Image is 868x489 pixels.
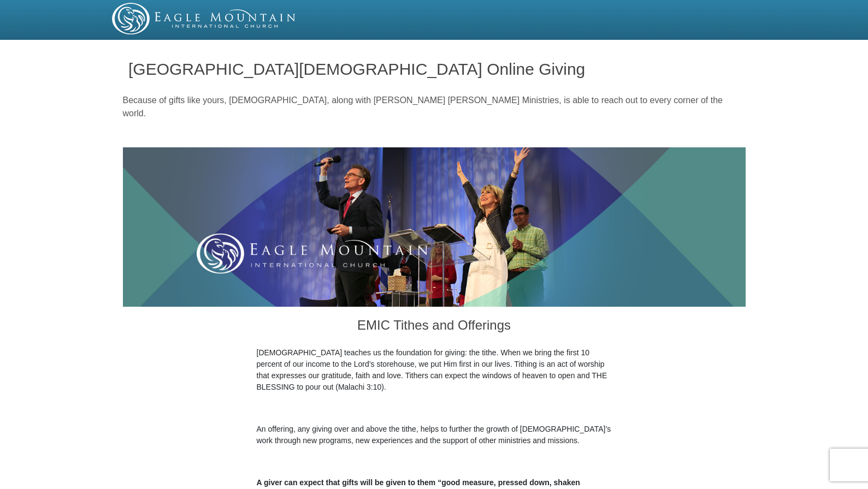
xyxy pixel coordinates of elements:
[257,424,612,446] p: An offering, any giving over and above the tithe, helps to further the growth of [DEMOGRAPHIC_DAT...
[257,307,612,347] h3: EMIC Tithes and Offerings
[112,3,297,34] img: EMIC
[128,60,740,78] h1: [GEOGRAPHIC_DATA][DEMOGRAPHIC_DATA] Online Giving
[257,347,612,393] p: [DEMOGRAPHIC_DATA] teaches us the foundation for giving: the tithe. When we bring the first 10 pe...
[123,94,746,120] p: Because of gifts like yours, [DEMOGRAPHIC_DATA], along with [PERSON_NAME] [PERSON_NAME] Ministrie...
